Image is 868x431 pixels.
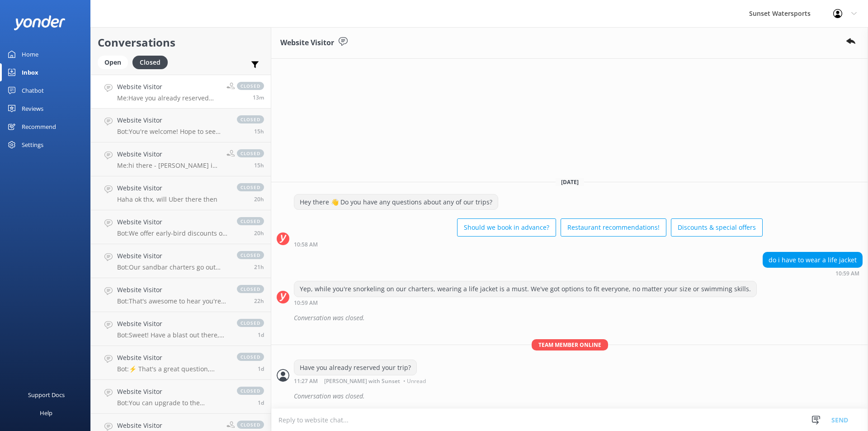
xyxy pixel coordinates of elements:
div: Closed [132,56,168,69]
a: Website VisitorBot:⚡ That's a great question, unfortunately I do not know the answer. I'm going t... [91,346,271,380]
span: Sep 08 2025 07:05pm (UTC -05:00) America/Cancun [254,161,264,169]
p: Bot: We offer early-bird discounts on all of our morning trips! When you book directly with us, w... [117,229,228,237]
span: Sep 08 2025 02:12pm (UTC -05:00) America/Cancun [254,229,264,237]
span: closed [237,285,264,293]
span: • Unread [403,379,426,384]
span: closed [237,149,264,157]
p: Bot: ⚡ That's a great question, unfortunately I do not know the answer. I'm going to reach out to... [117,365,228,373]
span: [DATE] [556,178,584,186]
div: 2025-09-09T15:03:28.429 [277,310,863,326]
div: Chatbot [22,81,44,99]
strong: 10:58 AM [294,242,318,247]
span: Sep 08 2025 12:28pm (UTC -05:00) America/Cancun [254,297,264,305]
div: Support Docs [28,386,65,404]
h4: Website Visitor [117,353,228,363]
p: Bot: You're welcome! Hope to see you out on the water soon! 🌊 [117,128,228,136]
span: Sep 08 2025 08:58am (UTC -05:00) America/Cancun [258,331,264,339]
div: Inbox [22,63,38,81]
span: closed [237,421,264,429]
h4: Website Visitor [117,421,220,431]
h4: Website Visitor [117,217,228,227]
span: closed [237,82,264,90]
a: Website VisitorBot:You can upgrade to the Premium Liquor Package for $19.95, which gives you unli... [91,380,271,414]
h4: Website Visitor [117,285,228,295]
a: Website VisitorBot:You're welcome! Hope to see you out on the water soon! 🌊closed15h [91,109,271,142]
h4: Website Visitor [117,319,228,329]
a: Website VisitorBot:Sweet! Have a blast out there, and enjoy every moment of your adventure! If an... [91,312,271,346]
div: Reviews [22,99,43,118]
img: yonder-white-logo.png [14,15,66,30]
div: Open [98,56,128,69]
div: Home [22,45,38,63]
a: Website VisitorMe:Have you already reserved your trip?closed13m [91,75,271,109]
h2: Conversations [98,34,264,51]
div: Settings [22,136,43,154]
strong: 11:27 AM [294,379,318,384]
a: Website VisitorBot:That's awesome to hear you're coming back! For returning guest discounts, give... [91,278,271,312]
button: Should we book in advance? [457,218,556,237]
span: Team member online [532,339,608,350]
div: Recommend [22,118,56,136]
div: Sep 09 2025 09:59am (UTC -05:00) America/Cancun [294,299,757,306]
span: closed [237,387,264,395]
span: closed [237,183,264,191]
h4: Website Visitor [117,251,228,261]
a: Website VisitorMe:hi there - [PERSON_NAME] in our office, following on from our VA - When are you... [91,142,271,176]
button: Discounts & special offers [671,218,763,237]
div: Sep 09 2025 09:58am (UTC -05:00) America/Cancun [294,241,763,247]
div: do i have to wear a life jacket [763,252,862,268]
p: Me: hi there - [PERSON_NAME] in our office, following on from our VA - When are you looking to go... [117,161,220,170]
span: Sep 09 2025 10:27am (UTC -05:00) America/Cancun [253,94,264,101]
div: Sep 09 2025 10:27am (UTC -05:00) America/Cancun [294,378,428,384]
div: Have you already reserved your trip? [294,360,416,375]
a: Website VisitorBot:Our sandbar charters go out just about every day of the year, weather permitti... [91,244,271,278]
strong: 10:59 AM [835,271,859,276]
div: Hey there 👋 Do you have any questions about any of our trips? [294,194,498,210]
span: Sep 08 2025 02:14am (UTC -05:00) America/Cancun [258,365,264,373]
div: Help [40,404,52,422]
p: Haha ok thx, will Uber there then [117,195,217,204]
span: closed [237,251,264,259]
p: Bot: That's awesome to hear you're coming back! For returning guest discounts, give our office a ... [117,297,228,305]
button: Restaurant recommendations! [561,218,666,237]
span: Sep 08 2025 12:41pm (UTC -05:00) America/Cancun [254,263,264,271]
strong: 10:59 AM [294,300,318,306]
span: closed [237,319,264,327]
span: Sep 08 2025 02:20pm (UTC -05:00) America/Cancun [254,195,264,203]
div: Conversation was closed. [294,388,863,404]
span: [PERSON_NAME] with Sunset [324,379,400,384]
span: closed [237,217,264,225]
span: Sep 08 2025 07:35pm (UTC -05:00) America/Cancun [254,128,264,135]
a: Closed [132,57,172,67]
a: Website VisitorHaha ok thx, will Uber there thenclosed20h [91,176,271,210]
h4: Website Visitor [117,82,220,92]
h3: Website Visitor [280,37,334,49]
p: Bot: You can upgrade to the Premium Liquor Package for $19.95, which gives you unlimited mixed dr... [117,399,228,407]
span: closed [237,115,264,123]
p: Me: Have you already reserved your trip? [117,94,220,102]
h4: Website Visitor [117,149,220,159]
a: Website VisitorBot:We offer early-bird discounts on all of our morning trips! When you book direc... [91,210,271,244]
span: closed [237,353,264,361]
div: Yep, while you're snorkeling on our charters, wearing a life jacket is a must. We've got options ... [294,281,756,297]
span: Sep 07 2025 09:25pm (UTC -05:00) America/Cancun [258,399,264,407]
div: Sep 09 2025 09:59am (UTC -05:00) America/Cancun [763,270,863,276]
h4: Website Visitor [117,387,228,397]
div: Conversation was closed. [294,310,863,326]
p: Bot: Sweet! Have a blast out there, and enjoy every moment of your adventure! If anything else co... [117,331,228,339]
div: 2025-09-09T15:27:20.834 [277,388,863,404]
h4: Website Visitor [117,183,217,193]
h4: Website Visitor [117,115,228,125]
a: Open [98,57,132,67]
p: Bot: Our sandbar charters go out just about every day of the year, weather permitting. For the la... [117,263,228,271]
